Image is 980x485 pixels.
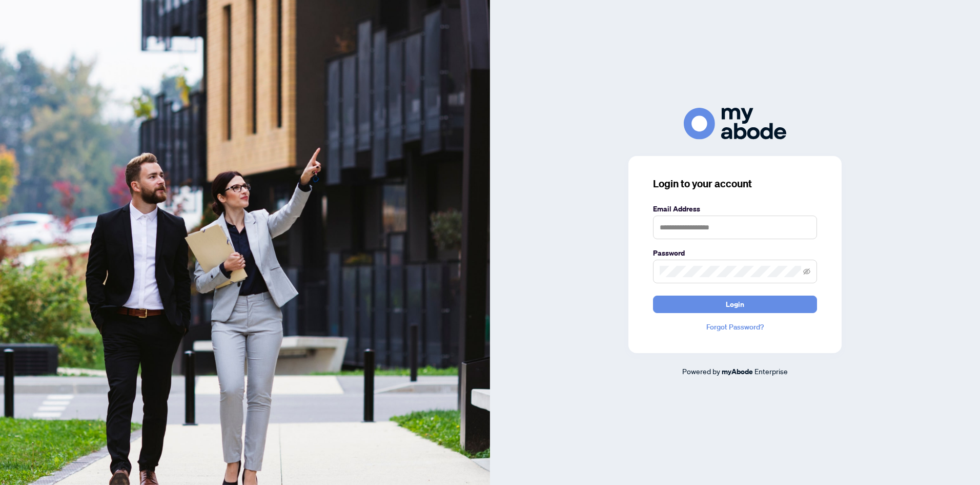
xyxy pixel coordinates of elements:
button: Login [653,296,817,313]
a: myAbode [722,366,753,377]
a: Forgot Password? [653,321,817,333]
h3: Login to your account [653,177,817,191]
span: Powered by [682,366,720,376]
span: eye-invisible [803,268,810,275]
span: Enterprise [754,366,788,376]
label: Password [653,247,817,259]
label: Email Address [653,203,817,215]
img: ma-logo [684,108,786,139]
span: Login [726,296,744,313]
